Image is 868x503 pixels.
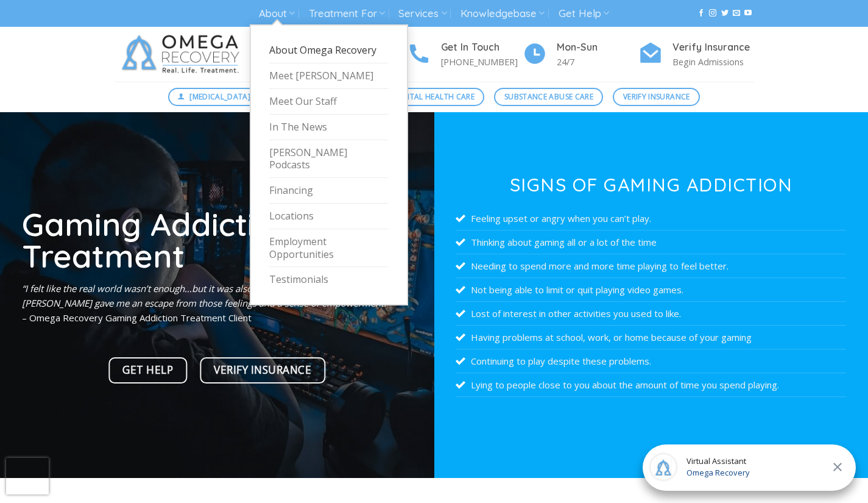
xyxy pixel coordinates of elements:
[269,229,389,268] a: Employment Opportunities
[269,267,389,292] a: Testimonials
[557,40,638,55] h4: Mon-Sun
[456,373,846,397] li: Lying to people close to you about the amount of time you spend playing.
[494,88,603,106] a: Substance Abuse Care
[613,88,700,106] a: Verify Insurance
[504,91,593,102] span: Substance Abuse Care
[456,302,846,326] li: Lost of interest in other activities you used to like.
[384,88,484,106] a: Mental Health Care
[441,40,523,55] h4: Get In Touch
[456,230,846,254] li: Thinking about gaming all or a lot of the time
[721,9,729,18] a: Follow on Twitter
[269,140,389,179] a: [PERSON_NAME] Podcasts
[456,326,846,349] li: Having problems at school, work, or home because of your gaming
[460,2,545,25] a: Knowledgebase
[456,176,846,194] h3: Signs of Gaming Addiction
[456,278,846,302] li: Not being able to limit or quit playing video games.
[623,91,690,102] span: Verify Insurance
[733,9,740,18] a: Send us an email
[22,208,412,272] h1: Gaming Addiction Treatment
[709,9,716,18] a: Follow on Instagram
[398,2,446,25] a: Services
[559,2,609,25] a: Get Help
[6,458,49,494] iframe: reCAPTCHA
[269,204,389,229] a: Locations
[214,362,311,379] span: Verify Insurance
[672,40,754,55] h4: Verify Insurance
[697,9,705,18] a: Follow on Facebook
[638,40,754,70] a: Verify Insurance Begin Admissions
[309,2,385,25] a: Treatment For
[744,9,752,18] a: Follow on YouTube
[672,55,754,69] p: Begin Admissions
[269,115,389,140] a: In The News
[557,55,638,69] p: 24/7
[109,357,188,383] a: Get Help
[269,63,389,89] a: Meet [PERSON_NAME]
[394,91,475,102] span: Mental Health Care
[22,282,389,309] em: “I felt like the real world wasn’t enough…but it was also more than I could handle. [PERSON_NAME]...
[122,362,173,379] span: Get Help
[200,357,325,383] a: Verify Insurance
[22,281,412,325] p: – Omega Recovery Gaming Addiction Treatment Client
[456,254,846,278] li: Needing to spend more and more time playing to feel better.
[441,55,523,69] p: [PHONE_NUMBER]
[269,89,389,115] a: Meet Our Staff
[456,349,846,373] li: Continuing to play despite these problems.
[407,40,523,70] a: Get In Touch [PHONE_NUMBER]
[269,38,389,63] a: About Omega Recovery
[259,2,295,25] a: About
[115,27,252,82] img: Omega Recovery
[456,207,846,230] li: Feeling upset or angry when you can’t play.
[269,178,389,204] a: Financing
[189,91,250,102] span: [MEDICAL_DATA]
[168,88,261,106] a: [MEDICAL_DATA]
